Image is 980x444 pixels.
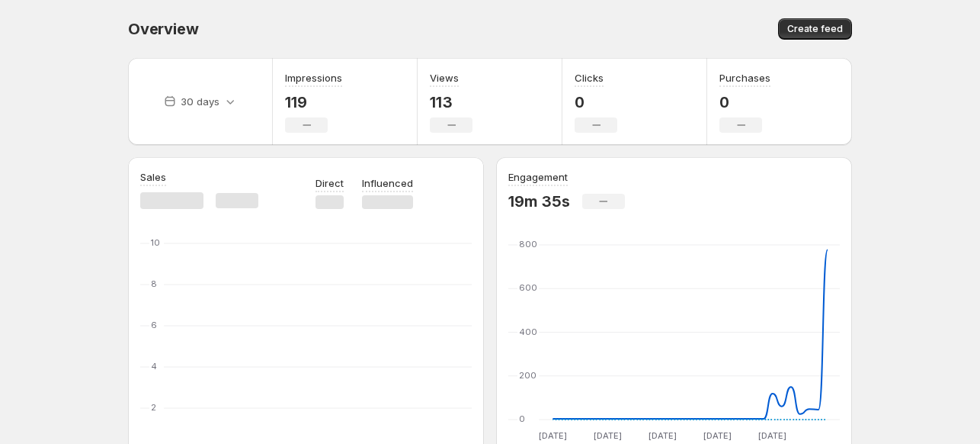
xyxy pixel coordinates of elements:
[719,93,770,111] p: 0
[430,70,459,85] h3: Views
[151,237,160,248] text: 10
[128,20,198,38] span: Overview
[649,430,677,441] text: [DATE]
[575,93,617,111] p: 0
[787,23,843,35] span: Create feed
[519,239,537,249] text: 800
[508,169,568,185] h3: Engagement
[575,70,604,85] h3: Clicks
[285,93,342,111] p: 119
[594,430,622,441] text: [DATE]
[285,70,342,85] h3: Impressions
[362,175,413,191] p: Influenced
[508,192,570,211] p: 19m 35s
[151,402,156,413] text: 2
[519,413,525,424] text: 0
[151,361,157,372] text: 4
[140,169,166,185] h3: Sales
[519,327,537,337] text: 400
[539,430,567,441] text: [DATE]
[778,18,852,40] button: Create feed
[519,370,536,381] text: 200
[181,94,219,109] p: 30 days
[430,93,472,111] p: 113
[151,278,157,289] text: 8
[519,282,537,293] text: 600
[758,430,786,441] text: [DATE]
[151,320,157,330] text: 6
[315,175,344,191] p: Direct
[703,430,732,441] text: [DATE]
[719,70,770,85] h3: Purchases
